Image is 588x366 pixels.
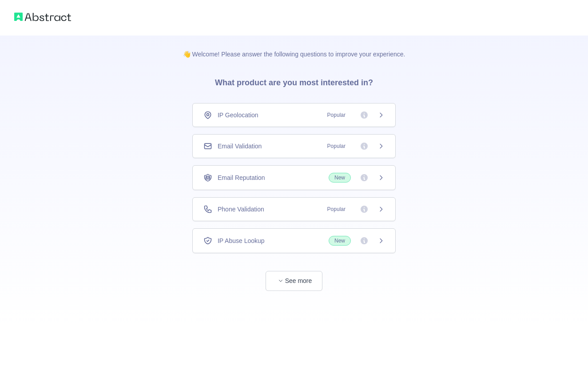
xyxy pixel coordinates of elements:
[218,111,258,119] span: IP Geolocation
[169,36,420,59] p: 👋 Welcome! Please answer the following questions to improve your experience.
[329,173,351,183] span: New
[218,205,264,214] span: Phone Validation
[322,142,351,151] span: Popular
[329,236,351,246] span: New
[322,111,351,119] span: Popular
[218,142,262,151] span: Email Validation
[201,59,387,103] h3: What product are you most interested in?
[218,173,265,182] span: Email Reputation
[14,11,71,23] img: Abstract logo
[266,271,322,291] button: See more
[218,236,265,245] span: IP Abuse Lookup
[322,205,351,214] span: Popular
